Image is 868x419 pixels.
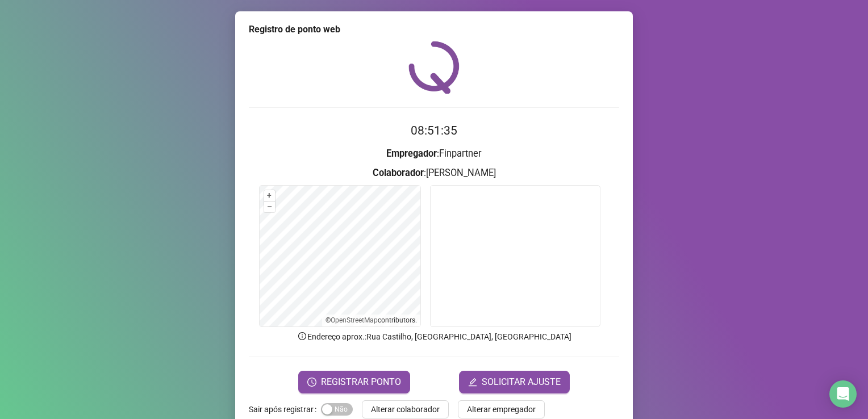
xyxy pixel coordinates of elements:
[249,400,321,418] label: Sair após registrar
[249,330,619,343] p: Endereço aprox. : Rua Castilho, [GEOGRAPHIC_DATA], [GEOGRAPHIC_DATA]
[249,146,619,161] h3: : Finpartner
[362,400,449,418] button: Alterar colaborador
[264,202,275,212] button: –
[408,41,460,94] img: QRPoint
[373,167,424,178] strong: Colaborador
[459,371,570,393] button: editSOLICITAR AJUSTE
[482,375,561,389] span: SOLICITAR AJUSTE
[298,371,410,393] button: REGISTRAR PONTO
[264,190,275,201] button: +
[325,316,417,324] li: © contributors.
[411,124,457,137] time: 08:51:35
[331,316,378,324] a: OpenStreetMap
[386,148,437,159] strong: Empregador
[829,380,857,408] div: Open Intercom Messenger
[249,166,619,181] h3: : [PERSON_NAME]
[321,375,401,389] span: REGISTRAR PONTO
[297,331,307,341] span: info-circle
[307,378,316,387] span: clock-circle
[468,378,477,387] span: edit
[371,403,440,416] span: Alterar colaborador
[458,400,545,418] button: Alterar empregador
[249,23,619,36] div: Registro de ponto web
[467,403,536,416] span: Alterar empregador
